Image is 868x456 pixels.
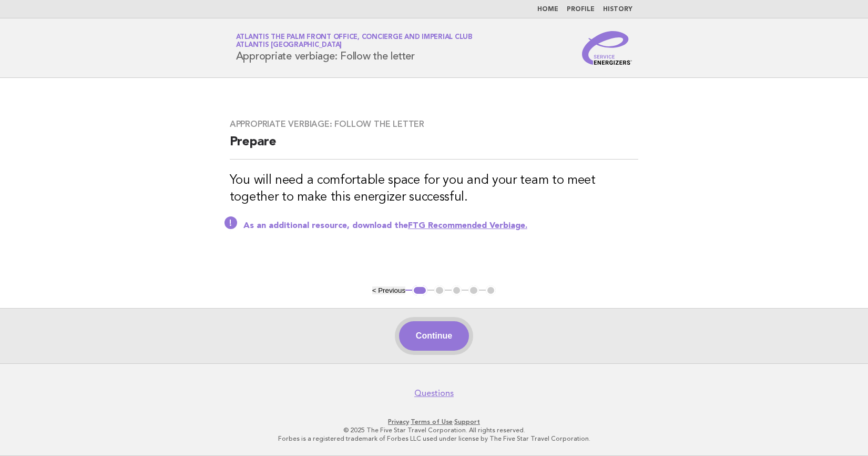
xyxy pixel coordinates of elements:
a: Profile [567,6,595,13]
button: < Previous [372,286,405,294]
a: Support [454,418,480,425]
a: Privacy [388,418,409,425]
h3: Appropriate verbiage: Follow the letter [230,119,639,130]
a: FTG Recommended Verbiage. [408,222,527,230]
img: Service Energizers [582,31,632,65]
p: Forbes is a registered trademark of Forbes LLC used under license by The Five Star Travel Corpora... [113,434,756,443]
h2: Prepare [230,134,639,160]
a: Terms of Use [411,418,453,425]
a: Home [537,6,558,13]
p: · · [113,418,756,426]
h3: You will need a comfortable space for you and your team to meet together to make this energizer s... [230,172,639,206]
p: As an additional resource, download the [243,221,639,231]
span: Atlantis [GEOGRAPHIC_DATA] [236,42,342,49]
p: © 2025 The Five Star Travel Corporation. All rights reserved. [113,426,756,434]
a: Atlantis The Palm Front Office, Concierge and Imperial ClubAtlantis [GEOGRAPHIC_DATA] [236,34,473,48]
button: Continue [399,321,469,351]
button: 1 [412,285,427,296]
a: Questions [414,388,454,399]
h1: Appropriate verbiage: Follow the letter [236,34,473,62]
a: History [603,6,632,13]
